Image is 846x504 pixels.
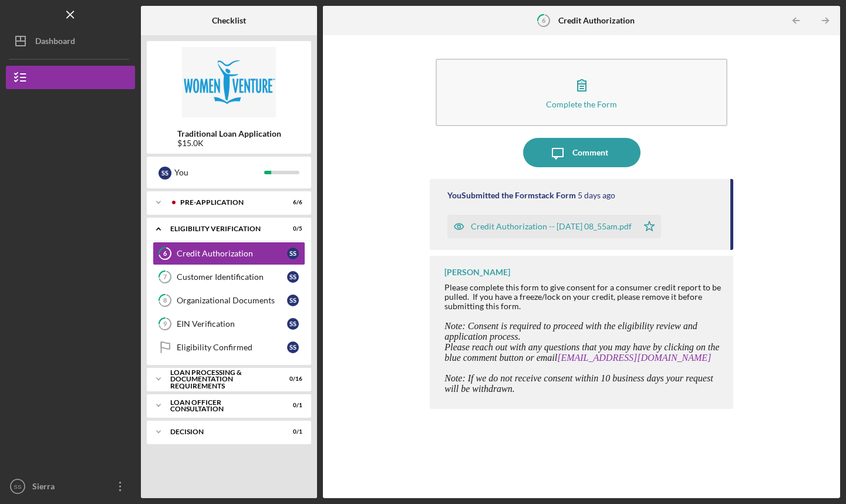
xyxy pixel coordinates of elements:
[444,268,510,277] div: [PERSON_NAME]
[444,283,722,311] div: Please complete this form to give consent for a consumer credit report to be pulled. If you have ...
[153,289,305,312] a: 8Organizational DocumentsSS
[523,138,641,167] button: Comment
[153,265,305,289] a: 7Customer IdentificationSS
[471,222,632,231] div: Credit Authorization -- [DATE] 08_55am.pdf
[578,191,615,200] time: 2025-08-29 12:55
[281,376,302,383] div: 0 / 16
[177,138,281,148] div: $15.0K
[287,318,299,330] div: S S
[444,373,713,394] span: Note: If we do not receive consent within 10 business days your request will be withdrawn.
[542,16,546,24] tspan: 6
[287,295,299,306] div: S S
[177,249,287,258] div: Credit Authorization
[287,248,299,259] div: S S
[557,353,711,363] a: [EMAIL_ADDRESS][DOMAIN_NAME]
[180,199,273,206] div: Pre-Application
[447,191,576,200] div: You Submitted the Formstack Form
[6,475,135,498] button: SSSierra [PERSON_NAME]
[159,167,171,180] div: S S
[163,297,167,305] tspan: 8
[14,483,22,490] text: SS
[153,336,305,359] a: Eligibility ConfirmedSS
[281,199,302,206] div: 6 / 6
[177,343,287,352] div: Eligibility Confirmed
[281,402,302,409] div: 0 / 1
[177,129,281,138] b: Traditional Loan Application
[287,341,299,353] div: S S
[558,16,635,25] b: Credit Authorization
[281,225,302,232] div: 0 / 5
[170,428,273,435] div: Decision
[174,163,264,182] div: You
[281,428,302,435] div: 0 / 1
[177,319,287,329] div: EIN Verification
[212,16,246,25] b: Checklist
[444,342,719,363] span: Please reach out with any questions that you may have by clicking on the blue comment button or e...
[153,312,305,336] a: 9EIN VerificationSS
[287,271,299,283] div: S S
[170,399,273,412] div: Loan Officer Consultation
[170,225,273,232] div: Eligibility Verification
[163,273,167,281] tspan: 7
[177,272,287,282] div: Customer Identification
[163,250,167,258] tspan: 6
[447,215,661,238] button: Credit Authorization -- [DATE] 08_55am.pdf
[153,242,305,265] a: 6Credit AuthorizationSS
[163,320,167,328] tspan: 9
[6,29,135,53] button: Dashboard
[436,59,727,126] button: Complete the Form
[35,29,75,56] div: Dashboard
[572,138,608,167] div: Comment
[170,369,273,390] div: Loan Processing & Documentation Requirements
[546,100,617,109] div: Complete the Form
[444,321,697,341] span: Note: Consent is required to proceed with the eligibility review and application process.
[177,296,287,305] div: Organizational Documents
[147,47,311,117] img: Product logo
